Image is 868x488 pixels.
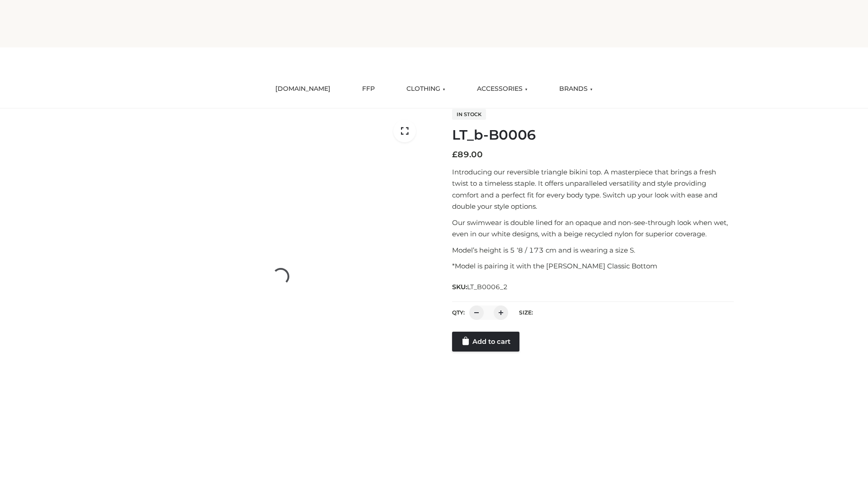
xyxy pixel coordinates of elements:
a: Add to cart [452,332,519,352]
p: *Model is pairing it with the [PERSON_NAME] Classic Bottom [452,260,734,272]
h1: LT_b-B0006 [452,127,734,143]
span: £ [452,150,458,160]
span: SKU: [452,282,509,292]
label: Size: [519,309,533,316]
a: FFP [355,79,382,99]
span: LT_B0006_2 [467,283,508,291]
bdi: 89.00 [452,150,483,160]
p: Our swimwear is double lined for an opaque and non-see-through look when wet, even in our white d... [452,217,734,240]
p: Introducing our reversible triangle bikini top. A masterpiece that brings a fresh twist to a time... [452,166,734,212]
a: CLOTHING [400,79,452,99]
a: BRANDS [552,79,599,99]
label: QTY: [452,309,465,316]
span: In stock [452,109,486,120]
a: ACCESSORIES [470,79,534,99]
p: Model’s height is 5 ‘8 / 173 cm and is wearing a size S. [452,244,734,256]
a: [DOMAIN_NAME] [269,79,337,99]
